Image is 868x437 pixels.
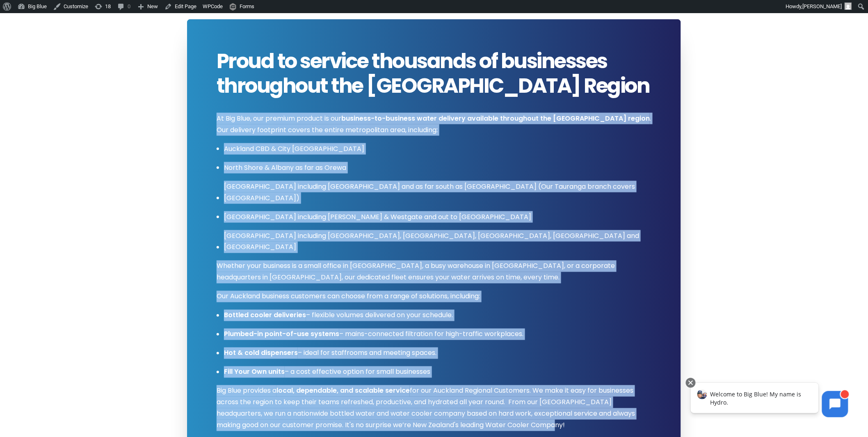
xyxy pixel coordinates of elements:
[341,114,650,123] strong: business-to-business water delivery available throughout the [GEOGRAPHIC_DATA] region
[224,348,651,359] p: – ideal for staffrooms and meeting spaces.
[217,291,651,302] p: Our Auckland business customers can choose from a range of solutions, including:
[217,385,651,431] p: Big Blue provides a for our Auckland Regional Customers. We make it easy for businesses across th...
[224,162,651,174] p: North Shore & Albany as far as Orewa
[682,376,857,426] iframe: Chatbot
[224,367,285,377] strong: Fill Your Own units
[217,49,651,98] span: Proud to service thousands of businesses throughout the [GEOGRAPHIC_DATA] Region
[224,310,651,321] p: – flexible volumes delivered on your schedule.
[276,386,410,396] strong: local, dependable, and scalable service
[803,3,842,9] span: [PERSON_NAME]
[224,329,651,340] p: – mains-connected filtration for high-traffic workplaces.
[224,143,651,155] p: Auckland CBD & City [GEOGRAPHIC_DATA]
[217,113,651,136] p: At Big Blue, our premium product is our . Our delivery footprint covers the entire metropolitan a...
[224,181,651,204] p: [GEOGRAPHIC_DATA] including [GEOGRAPHIC_DATA] and as far south as [GEOGRAPHIC_DATA] (Our Tauranga...
[224,230,651,253] p: [GEOGRAPHIC_DATA] including [GEOGRAPHIC_DATA], [GEOGRAPHIC_DATA], [GEOGRAPHIC_DATA], [GEOGRAPHIC_...
[217,261,651,284] p: Whether your business is a small office in [GEOGRAPHIC_DATA], a busy warehouse in [GEOGRAPHIC_DAT...
[224,211,651,223] p: [GEOGRAPHIC_DATA] including [PERSON_NAME] & Westgate and out to [GEOGRAPHIC_DATA]
[224,366,651,378] p: – a cost effective option for small businesses
[224,329,339,339] strong: Plumbed-in point-of-use systems
[224,311,306,320] strong: Bottled cooler deliveries
[224,348,298,358] strong: Hot & cold dispensers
